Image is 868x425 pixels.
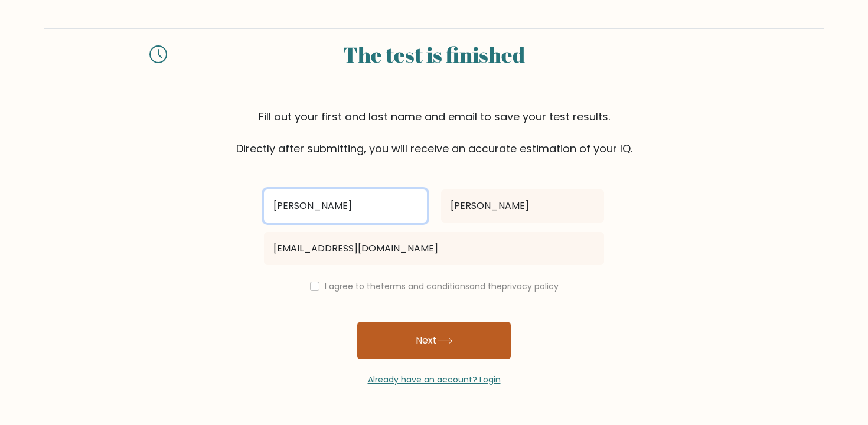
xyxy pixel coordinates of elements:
input: First name [264,189,427,223]
input: Last name [441,189,604,223]
button: Next [357,322,511,359]
a: privacy policy [502,280,559,292]
a: terms and conditions [381,280,469,292]
a: Already have an account? Login [368,374,501,385]
div: The test is finished [181,38,687,70]
input: Email [264,232,604,265]
label: I agree to the and the [325,280,559,292]
div: Fill out your first and last name and email to save your test results. Directly after submitting,... [44,109,824,156]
